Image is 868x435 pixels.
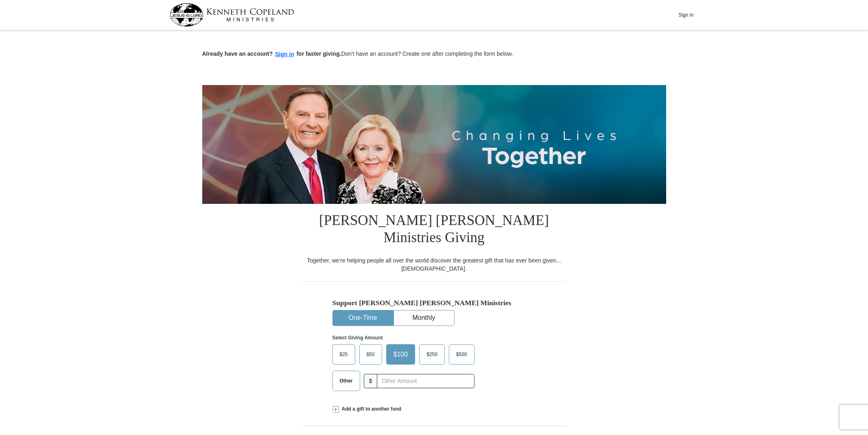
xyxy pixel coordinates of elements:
button: Sign in [273,50,297,59]
img: kcm-header-logo.svg [170,3,294,26]
span: Other [336,375,357,387]
button: One-Time [333,310,393,326]
span: $500 [452,348,471,361]
span: $25 [336,348,352,361]
h5: Support [PERSON_NAME] [PERSON_NAME] Ministries [332,299,536,307]
div: Together, we're helping people all over the world discover the greatest gift that has ever been g... [302,256,566,273]
h1: [PERSON_NAME] [PERSON_NAME] Ministries Giving [302,204,566,256]
strong: Already have an account? for faster giving. [202,50,341,57]
strong: Select Giving Amount [332,335,383,341]
span: $250 [422,348,442,361]
button: Sign In [674,9,698,21]
button: Monthly [394,310,454,326]
input: Other Amount [377,374,474,388]
span: $ [364,374,378,388]
span: Add a gift to another fund [339,406,402,413]
p: Don't have an account? Create one after completing the form below. [202,50,666,59]
span: $50 [363,348,379,361]
span: $100 [389,348,412,361]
